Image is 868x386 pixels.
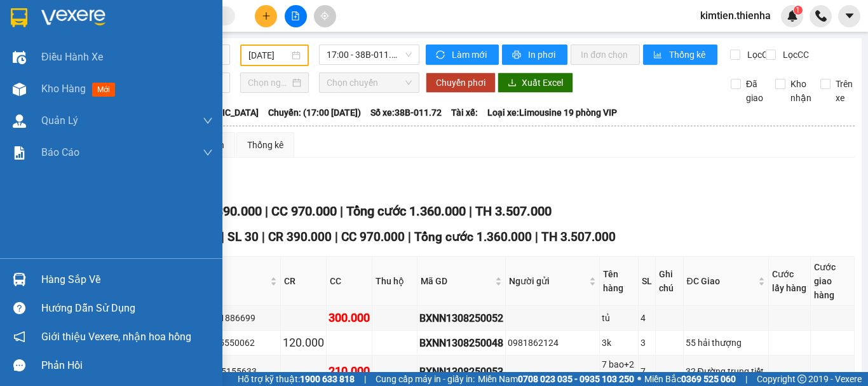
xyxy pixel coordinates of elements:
th: Ghi chú [656,257,683,306]
img: solution-icon [13,146,26,160]
th: Cước lấy hàng [769,257,811,306]
div: Phản hồi [41,356,213,375]
div: 120.000 [283,334,324,352]
button: In đơn chọn [571,45,640,65]
th: CR [281,257,327,306]
img: warehouse-icon [13,83,26,96]
span: 1 [796,6,800,15]
div: 210.000 [329,362,370,380]
span: ĐC Giao [687,274,756,288]
button: plus [255,5,277,27]
span: | [408,230,411,244]
div: Hướng dẫn sử dụng [41,299,213,318]
span: TH 3.507.000 [541,230,616,244]
span: Làm mới [452,48,489,62]
div: 32 Đường trung tiết [686,364,766,378]
span: Mã GD [421,274,492,288]
span: CR 390.000 [268,230,332,244]
button: syncLàm mới [426,45,499,65]
span: Miền Nam [478,372,634,386]
span: notification [13,331,25,343]
span: aim [320,11,329,20]
span: Người gửi [509,274,587,288]
span: Tài xế: [451,106,478,120]
img: logo-vxr [11,8,27,27]
td: BXNN1308250048 [417,331,506,355]
div: a thương 0975155633 [167,364,278,378]
input: Chọn ngày [248,76,290,90]
span: sync [436,50,447,60]
span: | [335,230,338,244]
div: 4 [641,311,653,325]
span: | [221,230,224,244]
div: LÝ NGÂN 0941886699 [167,311,278,325]
div: BXNN1308250048 [419,335,503,351]
span: caret-down [844,10,855,22]
button: aim [314,5,336,27]
span: Trên xe [831,77,858,105]
img: warehouse-icon [13,114,26,128]
span: Báo cáo [41,144,79,160]
span: kimtien.thienha [690,8,781,24]
div: 55 hải thượng [686,336,766,350]
div: Hàng sắp về [41,270,213,289]
span: Số xe: 38B-011.72 [370,106,442,120]
span: Tổng cước 1.360.000 [346,203,466,219]
span: Chuyến: (17:00 [DATE]) [268,106,361,120]
button: downloadXuất Excel [498,72,573,93]
span: In phơi [528,48,557,62]
div: BXNN1308250053 [419,364,503,380]
th: Cước giao hàng [811,257,855,306]
span: ⚪️ [637,376,641,382]
th: Tên hàng [600,257,639,306]
img: phone-icon [815,10,827,22]
span: | [745,372,747,386]
div: 3k [602,336,636,350]
div: 7 [641,364,653,378]
span: Loại xe: Limousine 19 phòng VIP [487,106,617,120]
span: CR 390.000 [196,203,262,219]
div: 7 bao+2 hộp [602,357,636,385]
button: Chuyển phơi [426,72,496,93]
span: Kho nhận [785,77,817,105]
span: download [508,78,517,88]
span: | [535,230,538,244]
strong: 1900 633 818 [300,374,355,384]
div: 3 [641,336,653,350]
span: file-add [291,11,300,20]
button: printerIn phơi [502,45,567,65]
div: Thống kê [247,138,283,152]
span: SL 30 [227,230,259,244]
img: warehouse-icon [13,273,26,286]
span: 17:00 - 38B-011.72 [327,45,412,64]
span: down [203,148,213,158]
span: down [203,116,213,126]
span: Đã giao [741,77,768,105]
span: Quản Lý [41,113,78,128]
div: 300.000 [329,309,370,327]
div: tủ [602,311,636,325]
span: Cung cấp máy in - giấy in: [376,372,475,386]
span: Thống kê [669,48,707,62]
span: bar-chart [653,50,664,60]
span: CC 970.000 [341,230,405,244]
img: warehouse-icon [13,51,26,64]
td: BXNN1308250052 [417,306,506,331]
span: | [265,203,268,219]
span: Giới thiệu Vexere, nhận hoa hồng [41,329,191,345]
img: icon-new-feature [787,10,798,22]
div: 0981862124 [508,336,597,350]
span: | [469,203,472,219]
span: Lọc CC [778,48,811,62]
th: SL [639,257,656,306]
span: Miền Bắc [644,372,736,386]
span: | [364,372,366,386]
button: file-add [285,5,307,27]
strong: 0708 023 035 - 0935 103 250 [518,374,634,384]
button: bar-chartThống kê [643,45,717,65]
span: plus [262,11,271,20]
span: TH 3.507.000 [475,203,552,219]
th: Thu hộ [372,257,417,306]
span: | [262,230,265,244]
div: a trương 0965550062 [167,336,278,350]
